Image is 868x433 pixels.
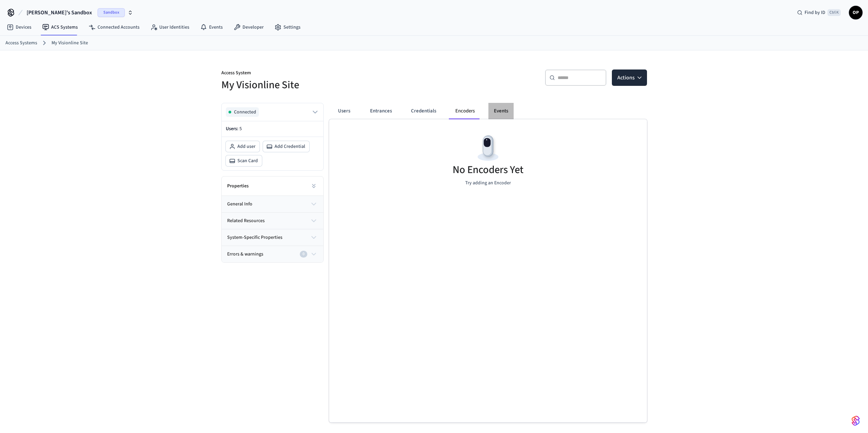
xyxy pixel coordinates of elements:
[805,9,825,16] span: Find by ID
[227,234,282,241] span: system-specific properties
[226,125,319,133] p: Users:
[227,251,263,258] span: Errors & warnings
[850,6,862,19] span: OP
[226,141,260,152] button: Add user
[332,103,356,119] button: Users
[300,251,307,258] div: 0
[222,246,323,262] button: Errors & warnings0
[792,6,846,19] div: Find by IDCtrl K
[227,217,265,225] span: related resources
[237,157,258,164] span: Scan Card
[227,183,249,189] h2: Properties
[269,21,306,33] a: Settings
[228,21,269,33] a: Developer
[365,103,397,119] button: Entrances
[5,40,37,47] a: Access Systems
[612,69,647,86] button: Actions
[195,21,228,33] a: Events
[98,8,125,17] span: Sandbox
[263,141,309,152] button: Add Credential
[27,9,92,17] span: [PERSON_NAME]'s Sandbox
[1,21,37,33] a: Devices
[226,155,262,166] button: Scan Card
[453,163,524,177] h5: No Encoders Yet
[222,213,323,229] button: related resources
[145,21,195,33] a: User Identities
[226,107,319,117] button: Connected
[234,109,256,115] span: Connected
[239,125,242,132] span: 5
[83,21,145,33] a: Connected Accounts
[852,415,860,426] img: SeamLogoGradient.69752ec5.svg
[222,229,323,246] button: system-specific properties
[227,201,252,208] span: general info
[488,103,514,119] button: Events
[465,180,511,187] p: Try adding an Encoder
[849,6,863,19] button: OP
[450,103,480,119] button: Encoders
[406,103,442,119] button: Credentials
[237,143,255,150] span: Add user
[221,69,430,78] p: Access System
[37,21,83,33] a: ACS Systems
[827,9,841,16] span: Ctrl K
[222,196,323,212] button: general info
[221,78,430,92] h5: My Visionline Site
[473,133,503,164] img: Devices Empty State
[275,143,305,150] span: Add Credential
[52,40,88,47] a: My Visionline Site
